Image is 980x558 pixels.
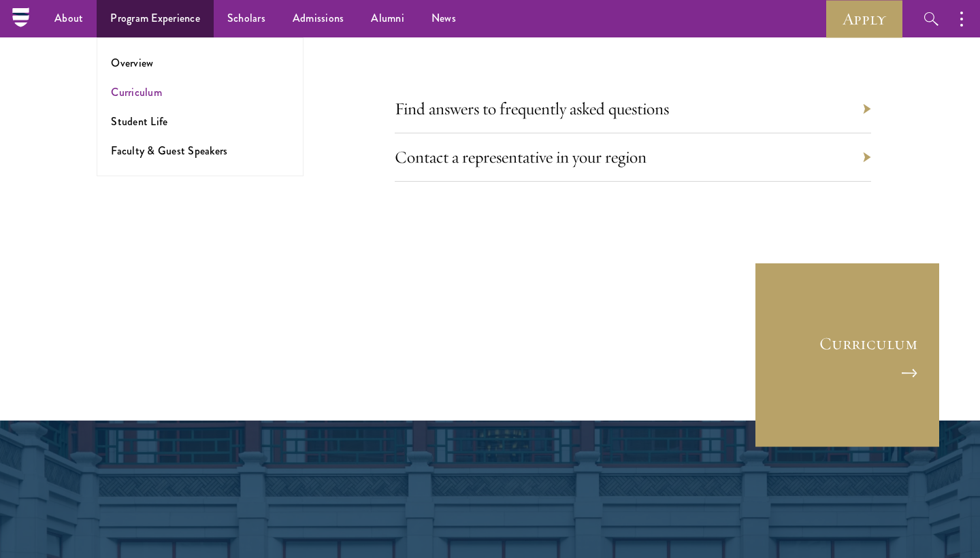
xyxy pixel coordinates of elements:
a: Student Life [111,114,167,129]
a: Faculty & Guest Speakers [111,143,227,159]
a: Curriculum [755,263,939,447]
a: Contact a representative in your region [395,146,647,167]
a: Curriculum [111,84,162,100]
a: Find answers to frequently asked questions [395,98,669,119]
a: Overview [111,55,153,71]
